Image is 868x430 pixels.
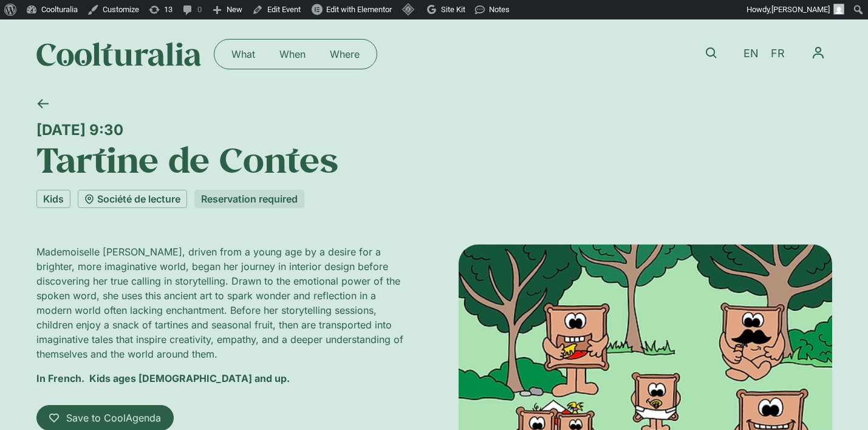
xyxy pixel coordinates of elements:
span: Save to CoolAgenda [66,411,161,425]
div: [DATE] 9:30 [36,121,832,139]
span: Edit with Elementor [326,5,392,14]
a: Kids [36,190,70,208]
span: [PERSON_NAME] [771,5,830,14]
h1: Tartine de Contes [36,139,832,180]
span: FR [771,47,785,60]
span: EN [743,47,759,60]
p: Mademoiselle [PERSON_NAME], driven from a young age by a desire for a brighter, more imaginative ... [36,244,410,361]
a: EN [737,45,765,63]
a: What [219,44,267,64]
a: FR [765,45,791,63]
strong: In French. Kids ages [DEMOGRAPHIC_DATA] and up. [36,372,290,384]
nav: Menu [804,39,832,67]
div: Reservation required [194,190,304,208]
button: Menu Toggle [804,39,832,67]
nav: Menu [219,44,372,64]
a: Société de lecture [78,190,187,208]
a: When [267,44,318,64]
span: Site Kit [441,5,465,14]
a: Where [318,44,372,64]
